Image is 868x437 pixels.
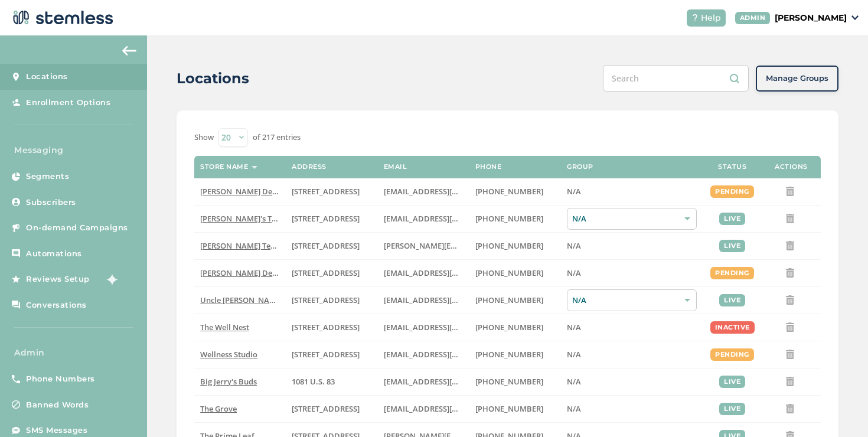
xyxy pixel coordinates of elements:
[384,403,513,414] span: [EMAIL_ADDRESS][DOMAIN_NAME]
[122,46,136,56] img: icon-arrow-back-accent-c549486e.svg
[292,404,371,414] label: 8155 Center Street
[384,213,513,224] span: [EMAIL_ADDRESS][DOMAIN_NAME]
[475,240,543,251] span: [PHONE_NUMBER]
[200,350,280,360] label: Wellness Studio
[735,12,771,24] div: ADMIN
[292,186,360,197] span: [STREET_ADDRESS]
[567,350,697,360] label: N/A
[99,268,122,291] img: glitter-stars-b7820f95.gif
[475,349,543,360] span: [PHONE_NUMBER]
[253,132,301,144] label: of 217 entries
[475,322,555,332] label: (269) 929-8463
[26,248,82,260] span: Automations
[384,240,573,251] span: [PERSON_NAME][EMAIL_ADDRESS][DOMAIN_NAME]
[26,425,87,436] span: SMS Messages
[710,185,754,198] div: pending
[710,321,755,334] div: inactive
[719,403,745,415] div: live
[292,187,371,197] label: 17523 Ventura Boulevard
[475,404,555,414] label: (619) 600-1269
[292,349,360,360] span: [STREET_ADDRESS]
[384,187,464,197] label: arman91488@gmail.com
[719,376,745,388] div: live
[384,350,464,360] label: vmrobins@gmail.com
[475,377,555,387] label: (580) 539-1118
[200,322,249,332] span: The Well Nest
[292,322,360,332] span: [STREET_ADDRESS]
[200,268,299,278] span: [PERSON_NAME] Delivery 4
[475,322,543,332] span: [PHONE_NUMBER]
[292,350,371,360] label: 123 Main Street
[567,187,697,197] label: N/A
[200,403,237,414] span: The Grove
[200,241,280,251] label: Swapnil Test store
[475,187,555,197] label: (818) 561-0790
[26,197,76,208] span: Subscribers
[603,65,749,92] input: Search
[200,349,257,360] span: Wellness Studio
[567,241,697,251] label: N/A
[200,186,293,197] span: [PERSON_NAME] Delivery
[762,156,821,178] th: Actions
[384,186,513,197] span: [EMAIL_ADDRESS][DOMAIN_NAME]
[200,376,257,387] span: Big Jerry's Buds
[26,222,128,234] span: On-demand Campaigns
[292,214,371,224] label: 123 East Main Street
[26,299,87,311] span: Conversations
[475,214,555,224] label: (503) 804-9208
[200,295,280,305] label: Uncle Herb’s King Circle
[384,322,464,332] label: vmrobins@gmail.com
[200,187,280,197] label: Hazel Delivery
[475,295,555,305] label: (907) 330-7833
[9,6,113,30] img: logo-dark-0685b13c.svg
[567,208,697,230] div: N/A
[200,404,280,414] label: The Grove
[26,399,89,411] span: Banned Words
[194,132,214,144] label: Show
[475,186,543,197] span: [PHONE_NUMBER]
[701,12,721,24] span: Help
[719,294,745,306] div: live
[384,268,464,278] label: arman91488@gmail.com
[200,240,298,251] span: [PERSON_NAME] Test store
[756,66,838,92] button: Manage Groups
[475,295,543,305] span: [PHONE_NUMBER]
[292,213,360,224] span: [STREET_ADDRESS]
[475,403,543,414] span: [PHONE_NUMBER]
[384,163,407,171] label: Email
[384,404,464,414] label: dexter@thegroveca.com
[691,14,699,21] img: icon-help-white-03924b79.svg
[26,71,68,83] span: Locations
[851,15,859,20] img: icon_down-arrow-small-66adaf34.svg
[292,376,335,387] span: 1081 U.S. 83
[200,214,280,224] label: Brian's Test Store
[384,295,464,305] label: christian@uncleherbsak.com
[292,241,371,251] label: 5241 Center Boulevard
[26,273,90,285] span: Reviews Setup
[475,241,555,251] label: (503) 332-4545
[567,289,697,311] div: N/A
[200,268,280,278] label: Hazel Delivery 4
[384,376,513,387] span: [EMAIL_ADDRESS][DOMAIN_NAME]
[292,322,371,332] label: 1005 4th Avenue
[26,171,69,182] span: Segments
[384,322,513,332] span: [EMAIL_ADDRESS][DOMAIN_NAME]
[200,213,304,224] span: [PERSON_NAME]'s Test Store
[475,268,543,278] span: [PHONE_NUMBER]
[292,377,371,387] label: 1081 U.S. 83
[384,295,513,305] span: [EMAIL_ADDRESS][DOMAIN_NAME]
[384,241,464,251] label: swapnil@stemless.co
[26,97,110,109] span: Enrollment Options
[292,268,360,278] span: [STREET_ADDRESS]
[292,268,371,278] label: 17523 Ventura Boulevard
[766,73,828,84] span: Manage Groups
[177,68,249,89] h2: Locations
[567,268,697,278] label: N/A
[567,404,697,414] label: N/A
[292,240,360,251] span: [STREET_ADDRESS]
[292,295,371,305] label: 209 King Circle
[475,350,555,360] label: (269) 929-8463
[384,349,513,360] span: [EMAIL_ADDRESS][DOMAIN_NAME]
[200,322,280,332] label: The Well Nest
[252,166,257,169] img: icon-sort-1e1d7615.svg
